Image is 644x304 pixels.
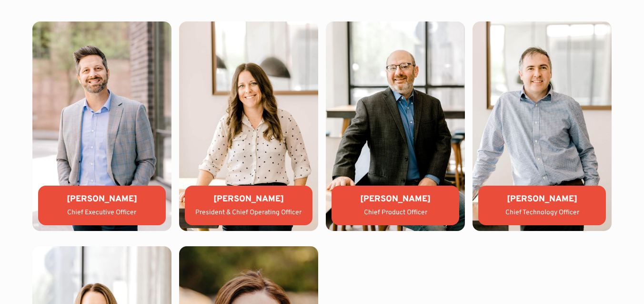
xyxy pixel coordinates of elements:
div: Chief Executive Officer [46,208,158,218]
div: Chief Technology Officer [486,208,598,218]
div: President & Chief Operating Officer [192,208,305,218]
img: Aaron Sheeks [32,21,171,231]
img: Matthew Groner [326,21,465,231]
div: [PERSON_NAME] [486,193,598,205]
img: Tony Compton [473,21,612,231]
img: Lauren Donalson [179,21,318,231]
div: [PERSON_NAME] [46,193,158,205]
div: [PERSON_NAME] [339,193,452,205]
div: [PERSON_NAME] [192,193,305,205]
div: Chief Product Officer [339,208,452,218]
